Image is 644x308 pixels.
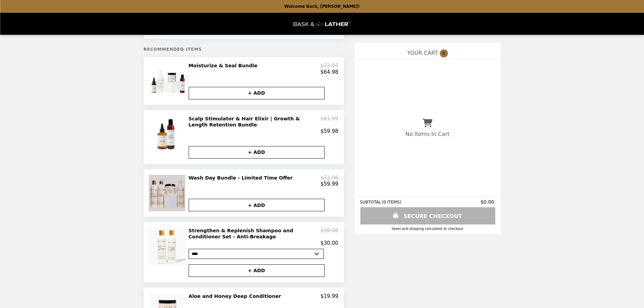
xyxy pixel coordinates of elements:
[360,227,495,231] div: Taxes and Shipping calculated at checkout
[149,175,187,211] img: Wash Day Bundle - Limited Time Offer
[148,228,188,265] img: Strengthen & Replenish Shampoo and Conditioner Set - Anti-Breakage
[407,50,438,56] span: YOUR CART
[148,116,188,153] img: Scalp Stimulator & Hair Elixir | Growth & Length Retention Bundle
[189,87,325,99] button: + ADD
[320,128,338,134] p: $59.98
[189,264,325,277] button: + ADD
[294,17,351,31] img: Brand Logo
[189,146,325,159] button: + ADD
[480,199,495,205] span: $0.00
[320,63,338,69] p: $73.97
[320,175,338,181] p: $72.96
[440,49,448,57] span: 0
[189,293,284,299] h2: Aloe and Honey Deep Conditioner
[320,181,338,187] p: $59.99
[189,175,295,181] h2: Wash Day Bundle - Limited Time Offer
[189,228,321,240] h2: Strengthen & Replenish Shampoo and Conditioner Set - Anti-Breakage
[189,199,325,211] button: + ADD
[382,200,401,205] span: ( 0 ITEMS )
[284,4,360,9] p: Welcome Back, [PERSON_NAME]!
[320,116,338,128] p: $61.99
[189,116,321,128] h2: Scalp Stimulator & Hair Elixir | Growth & Length Retention Bundle
[320,228,338,240] p: $39.98
[144,47,344,52] h5: Recommended Items
[189,63,260,69] h2: Moisturize & Seal Bundle
[320,293,338,299] p: $19.99
[189,249,324,259] select: Select a product variant
[320,240,338,246] p: $30.00
[405,131,449,137] p: No Items In Cart
[360,200,382,205] span: SUBTOTAL
[320,69,338,75] p: $64.98
[149,63,187,99] img: Moisturize & Seal Bundle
